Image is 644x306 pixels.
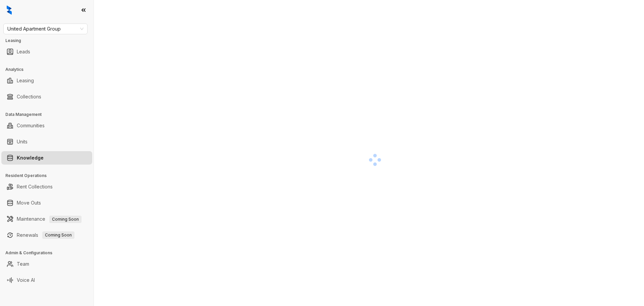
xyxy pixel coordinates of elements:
li: Rent Collections [1,180,92,193]
a: Collections [17,90,41,103]
li: Team [1,257,92,271]
li: Knowledge [1,151,92,165]
h3: Admin & Configurations [5,250,94,256]
span: Coming Soon [42,231,74,239]
li: Voice AI [1,273,92,287]
a: Rent Collections [17,180,53,193]
li: Move Outs [1,196,92,210]
h3: Resident Operations [5,173,94,179]
li: Maintenance [1,212,92,226]
a: Leads [17,45,30,58]
h3: Analytics [5,67,94,73]
a: Voice AI [17,273,35,287]
li: Leads [1,45,92,58]
a: RenewalsComing Soon [17,228,74,242]
a: Knowledge [17,151,44,165]
h3: Data Management [5,112,94,118]
li: Renewals [1,228,92,242]
a: Team [17,257,29,271]
span: United Apartment Group [7,24,84,34]
li: Communities [1,119,92,132]
li: Leasing [1,74,92,87]
h3: Leasing [5,38,94,44]
a: Units [17,135,28,148]
li: Units [1,135,92,148]
img: logo [7,5,12,15]
a: Move Outs [17,196,41,210]
li: Collections [1,90,92,103]
a: Leasing [17,74,34,87]
a: Communities [17,119,45,132]
span: Coming Soon [49,216,82,223]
